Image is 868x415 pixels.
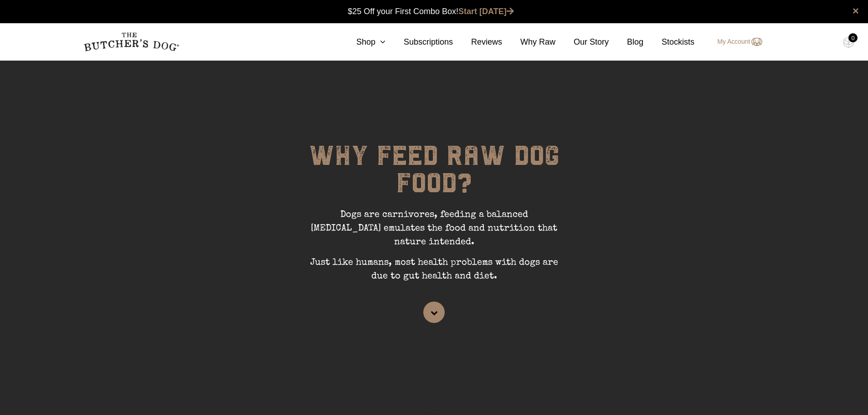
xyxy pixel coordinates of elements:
a: Our Story [555,36,609,48]
div: 0 [848,33,858,42]
a: Reviews [453,36,502,48]
a: Subscriptions [385,36,453,48]
img: TBD_Cart-Empty.png [843,36,854,48]
a: Shop [338,36,385,48]
p: Dogs are carnivores, feeding a balanced [MEDICAL_DATA] emulates the food and nutrition that natur... [298,208,571,256]
h1: WHY FEED RAW DOG FOOD? [298,142,571,208]
a: Why Raw [502,36,555,48]
p: Just like humans, most health problems with dogs are due to gut health and diet. [298,256,571,290]
a: Blog [609,36,643,48]
a: My Account [708,36,762,47]
a: close [853,5,859,16]
a: Start [DATE] [458,7,514,16]
a: Stockists [643,36,694,48]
